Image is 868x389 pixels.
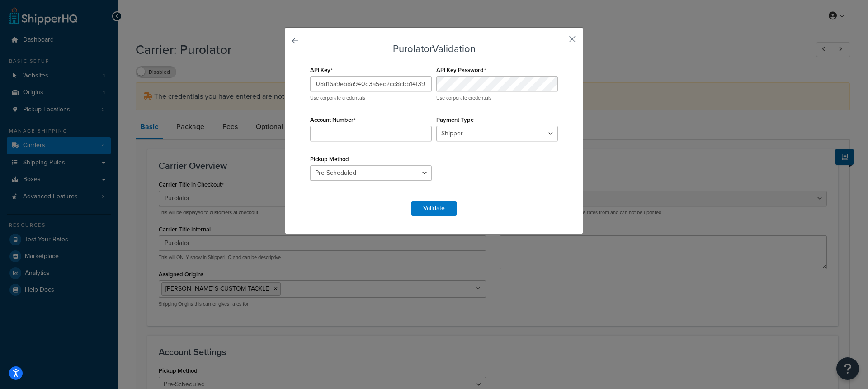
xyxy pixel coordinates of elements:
[436,116,474,123] label: Payment Type
[411,201,457,216] button: Validate
[310,67,333,74] label: API Key
[310,116,356,124] label: Account Number
[310,156,349,163] label: Pickup Method
[436,67,486,74] label: API Key Password
[310,95,432,101] p: Use corporate credentials
[308,43,560,54] h3: Purolator Validation
[436,95,558,101] p: Use corporate credentials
